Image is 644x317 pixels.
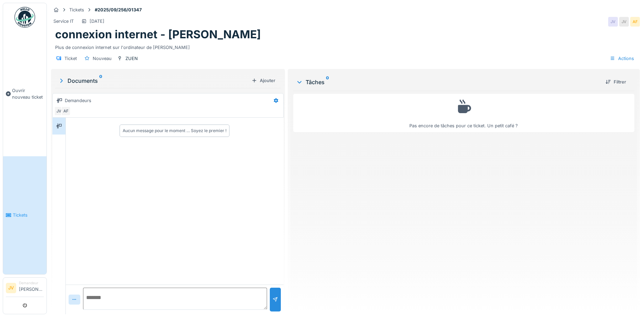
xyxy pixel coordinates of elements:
[13,212,44,218] span: Tickets
[123,128,226,134] div: Aucun message pour le moment … Soyez le premier !
[53,18,74,24] div: Service IT
[3,31,47,156] a: Ouvrir nouveau ticket
[61,106,71,116] div: AF
[19,280,44,286] div: Demandeur
[55,41,636,51] div: Plus de connexion internet sur l'ordinateur de [PERSON_NAME]
[3,156,47,275] a: Tickets
[69,7,84,13] div: Tickets
[125,55,138,62] div: ZUEN
[58,77,249,85] div: Documents
[54,106,64,116] div: JV
[92,7,144,13] strong: #2025/09/256/01347
[249,76,278,85] div: Ajouter
[326,78,329,86] sup: 0
[93,55,112,62] div: Nouveau
[19,280,44,295] li: [PERSON_NAME]
[14,7,35,28] img: Badge_color-CXgf-gQk.svg
[64,55,77,62] div: Ticket
[296,78,600,86] div: Tâches
[6,280,44,297] a: JV Demandeur[PERSON_NAME]
[619,17,629,27] div: JV
[65,97,91,104] div: Demandeurs
[6,283,16,293] li: JV
[55,28,261,41] h1: connexion internet - [PERSON_NAME]
[99,77,102,85] sup: 0
[630,17,640,27] div: AF
[607,53,637,63] div: Actions
[298,97,630,129] div: Pas encore de tâches pour ce ticket. Un petit café ?
[90,18,104,24] div: [DATE]
[608,17,618,27] div: JV
[12,87,44,100] span: Ouvrir nouveau ticket
[603,77,629,87] div: Filtrer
